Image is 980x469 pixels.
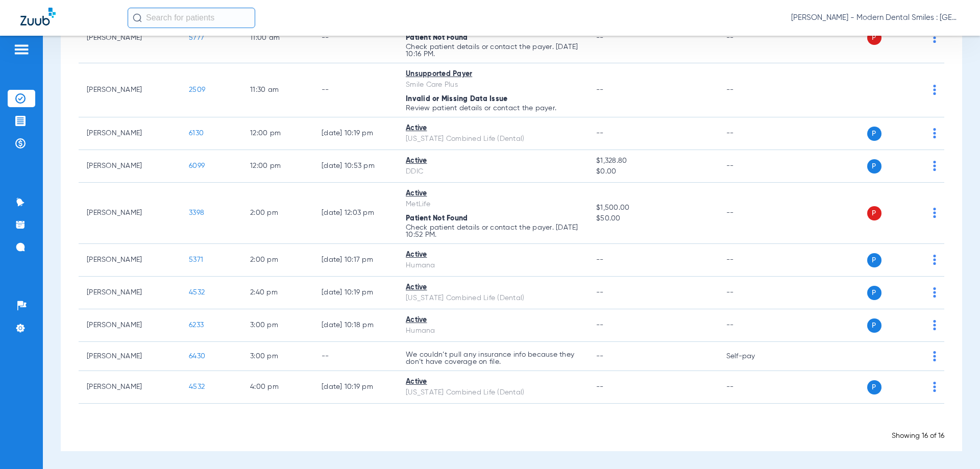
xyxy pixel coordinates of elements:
span: 6130 [189,130,204,137]
span: -- [596,289,604,296]
div: Unsupported Payer [406,69,580,80]
span: 3398 [189,209,204,216]
td: 2:00 PM [242,244,313,277]
td: -- [718,244,787,277]
span: P [867,31,881,45]
img: group-dot-blue.svg [933,320,936,330]
span: [PERSON_NAME] - Modern Dental Smiles : [GEOGRAPHIC_DATA] [791,13,960,23]
img: group-dot-blue.svg [933,85,936,95]
td: 12:00 PM [242,117,313,150]
div: Active [406,156,580,166]
iframe: Chat Widget [929,420,980,469]
span: $0.00 [596,166,709,177]
input: Search for patients [128,8,255,28]
span: 5371 [189,256,203,263]
td: [PERSON_NAME] [79,117,181,150]
td: [PERSON_NAME] [79,309,181,342]
td: [DATE] 10:19 PM [313,371,398,404]
div: DDIC [406,166,580,177]
p: Review patient details or contact the payer. [406,105,580,112]
img: group-dot-blue.svg [933,382,936,392]
div: Smile Care Plus [406,80,580,90]
img: Zuub Logo [20,8,56,26]
td: [DATE] 10:19 PM [313,117,398,150]
td: -- [718,183,787,244]
span: 6430 [189,353,205,360]
td: [PERSON_NAME] [79,150,181,183]
td: 4:00 PM [242,371,313,404]
td: -- [718,309,787,342]
span: P [867,286,881,300]
div: MetLife [406,199,580,210]
img: group-dot-blue.svg [933,287,936,298]
span: Patient Not Found [406,215,468,222]
span: -- [596,86,604,93]
td: 3:00 PM [242,309,313,342]
span: -- [596,322,604,329]
img: Search Icon [133,13,142,22]
td: [PERSON_NAME] [79,371,181,404]
span: $1,328.80 [596,156,709,166]
td: -- [718,371,787,404]
span: $50.00 [596,213,709,224]
span: 2509 [189,86,205,93]
span: $1,500.00 [596,203,709,213]
div: Active [406,282,580,293]
td: 12:00 PM [242,150,313,183]
td: -- [718,277,787,309]
img: group-dot-blue.svg [933,208,936,218]
td: [DATE] 10:53 PM [313,150,398,183]
div: [US_STATE] Combined Life (Dental) [406,293,580,304]
div: Active [406,315,580,326]
td: 2:40 PM [242,277,313,309]
img: hamburger-icon [13,43,30,56]
td: [PERSON_NAME] [79,63,181,117]
td: [DATE] 10:19 PM [313,277,398,309]
span: 4532 [189,289,205,296]
p: We couldn’t pull any insurance info because they don’t have coverage on file. [406,351,580,365]
div: Active [406,188,580,199]
div: Humana [406,326,580,336]
span: P [867,253,881,267]
span: P [867,127,881,141]
td: -- [718,117,787,150]
span: -- [596,383,604,390]
span: P [867,159,881,174]
p: Check patient details or contact the payer. [DATE] 10:52 PM. [406,224,580,238]
span: -- [596,130,604,137]
td: -- [313,342,398,371]
span: P [867,206,881,220]
td: [PERSON_NAME] [79,244,181,277]
td: [PERSON_NAME] [79,342,181,371]
div: Active [406,377,580,387]
td: 11:00 AM [242,13,313,63]
td: [PERSON_NAME] [79,13,181,63]
td: [PERSON_NAME] [79,183,181,244]
img: group-dot-blue.svg [933,351,936,361]
p: Check patient details or contact the payer. [DATE] 10:16 PM. [406,43,580,58]
span: 4532 [189,383,205,390]
td: -- [313,13,398,63]
span: 6099 [189,162,205,169]
img: group-dot-blue.svg [933,128,936,138]
td: 2:00 PM [242,183,313,244]
span: Patient Not Found [406,34,468,41]
img: group-dot-blue.svg [933,255,936,265]
span: P [867,380,881,394]
div: Active [406,250,580,260]
span: 5777 [189,34,204,41]
span: Invalid or Missing Data Issue [406,95,507,103]
div: [US_STATE] Combined Life (Dental) [406,387,580,398]
img: group-dot-blue.svg [933,33,936,43]
td: 3:00 PM [242,342,313,371]
td: [DATE] 10:17 PM [313,244,398,277]
td: -- [718,150,787,183]
span: 6233 [189,322,204,329]
div: Humana [406,260,580,271]
span: P [867,318,881,333]
td: [DATE] 10:18 PM [313,309,398,342]
td: [PERSON_NAME] [79,277,181,309]
div: [US_STATE] Combined Life (Dental) [406,134,580,144]
td: Self-pay [718,342,787,371]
